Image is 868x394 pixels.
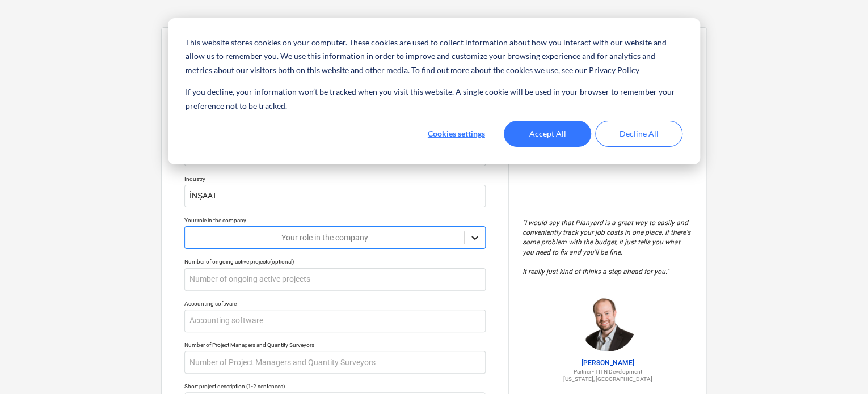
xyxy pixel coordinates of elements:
[523,368,693,375] p: Partner - TITN Development
[504,121,591,147] button: Accept All
[184,351,486,374] input: Number of Project Managers and Quantity Surveyors
[184,268,486,291] input: Number of ongoing active projects
[184,258,486,265] div: Number of ongoing active projects (optional)
[595,121,682,147] button: Decline All
[412,121,500,147] button: Cookies settings
[168,18,700,164] div: Cookie banner
[184,175,486,183] div: Industry
[184,310,486,332] input: Accounting software
[186,85,682,113] p: If you decline, your information won’t be tracked when you visit this website. A single cookie wi...
[186,36,682,78] p: This website stores cookies on your computer. These cookies are used to collect information about...
[523,375,693,383] p: [US_STATE], [GEOGRAPHIC_DATA]
[184,383,486,390] div: Short project description (1-2 sentences)
[811,340,868,394] iframe: Chat Widget
[523,218,693,277] p: " I would say that Planyard is a great way to easily and conveniently track your job costs in one...
[184,341,486,349] div: Number of Project Managers and Quantity Surveyors
[184,217,486,224] div: Your role in the company
[811,340,868,394] div: Sohbet Aracı
[579,295,636,351] img: Jordan Cohen
[184,185,486,207] input: Industry
[184,300,486,307] div: Accounting software
[523,358,693,368] p: [PERSON_NAME]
